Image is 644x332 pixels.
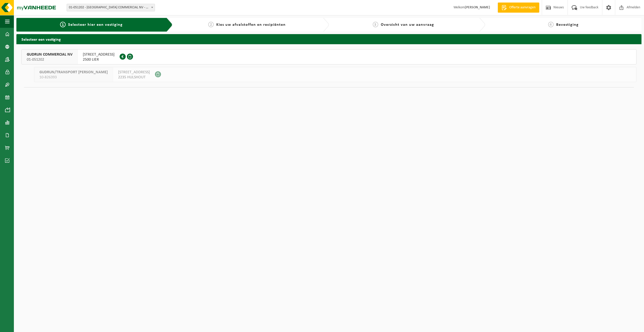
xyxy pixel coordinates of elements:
[548,22,554,27] span: 4
[118,70,150,75] span: [STREET_ADDRESS]
[27,57,72,62] span: 01-051202
[67,4,155,11] span: 01-051202 - GUDRUN COMMERCIAL NV - LIER
[373,22,378,27] span: 3
[67,4,155,11] span: 01-051202 - GUDRUN COMMERCIAL NV - LIER
[16,34,641,44] h2: Selecteer een vestiging
[208,22,214,27] span: 2
[39,70,108,75] span: GUDRUN/TRANSPORT [PERSON_NAME]
[381,23,434,27] span: Overzicht van uw aanvraag
[60,22,66,27] span: 1
[118,75,150,80] span: 2235 HULSHOUT
[465,6,490,9] strong: [PERSON_NAME]
[216,23,286,27] span: Kies uw afvalstoffen en recipiënten
[498,3,539,13] a: Offerte aanvragen
[21,49,636,64] button: GUDRUN COMMERCIAL NV 01-051202 [STREET_ADDRESS]2500 LIER
[68,23,123,27] span: Selecteer hier een vestiging
[83,57,115,62] span: 2500 LIER
[83,52,115,57] span: [STREET_ADDRESS]
[508,5,537,10] span: Offerte aanvragen
[556,23,579,27] span: Bevestiging
[27,52,72,57] span: GUDRUN COMMERCIAL NV
[39,75,108,80] span: 10-826393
